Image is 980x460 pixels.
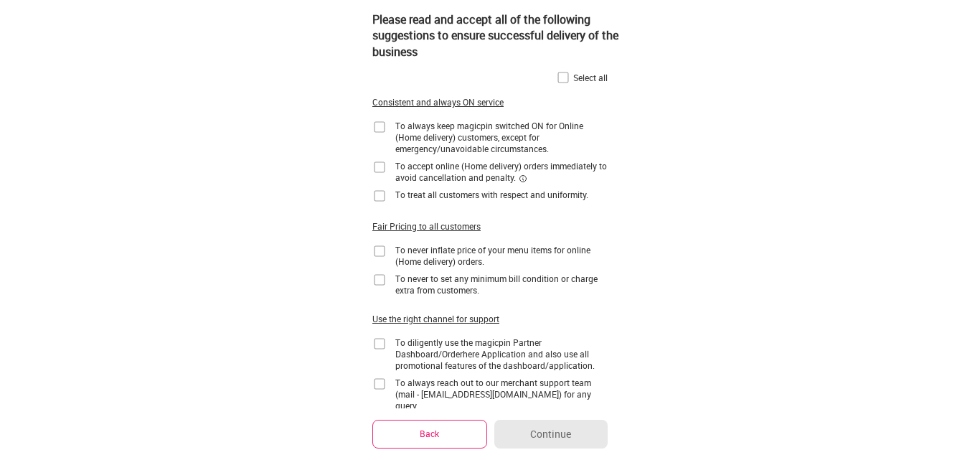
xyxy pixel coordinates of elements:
button: Continue [494,420,608,449]
div: To always keep magicpin switched ON for Online (Home delivery) customers, except for emergency/un... [395,120,608,154]
img: home-delivery-unchecked-checkbox-icon.f10e6f61.svg [372,377,387,391]
div: Select all [573,72,608,83]
img: informationCircleBlack.2195f373.svg [519,174,527,183]
div: Consistent and always ON service [372,96,504,108]
div: Fair Pricing to all customers [372,220,481,233]
img: home-delivery-unchecked-checkbox-icon.f10e6f61.svg [556,70,570,85]
button: Back [372,420,487,448]
img: home-delivery-unchecked-checkbox-icon.f10e6f61.svg [372,120,387,134]
div: To accept online (Home delivery) orders immediately to avoid cancellation and penalty. [395,160,608,183]
img: home-delivery-unchecked-checkbox-icon.f10e6f61.svg [372,189,387,203]
div: To never to set any minimum bill condition or charge extra from customers. [395,273,608,296]
div: Use the right channel for support [372,313,499,325]
img: home-delivery-unchecked-checkbox-icon.f10e6f61.svg [372,244,387,258]
img: home-delivery-unchecked-checkbox-icon.f10e6f61.svg [372,273,387,287]
img: home-delivery-unchecked-checkbox-icon.f10e6f61.svg [372,160,387,174]
div: To never inflate price of your menu items for online (Home delivery) orders. [395,244,608,267]
img: home-delivery-unchecked-checkbox-icon.f10e6f61.svg [372,337,387,351]
div: To diligently use the magicpin Partner Dashboard/Orderhere Application and also use all promotion... [395,337,608,371]
div: To always reach out to our merchant support team (mail - [EMAIL_ADDRESS][DOMAIN_NAME]) for any qu... [395,377,608,411]
div: To treat all customers with respect and uniformity. [395,189,588,200]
